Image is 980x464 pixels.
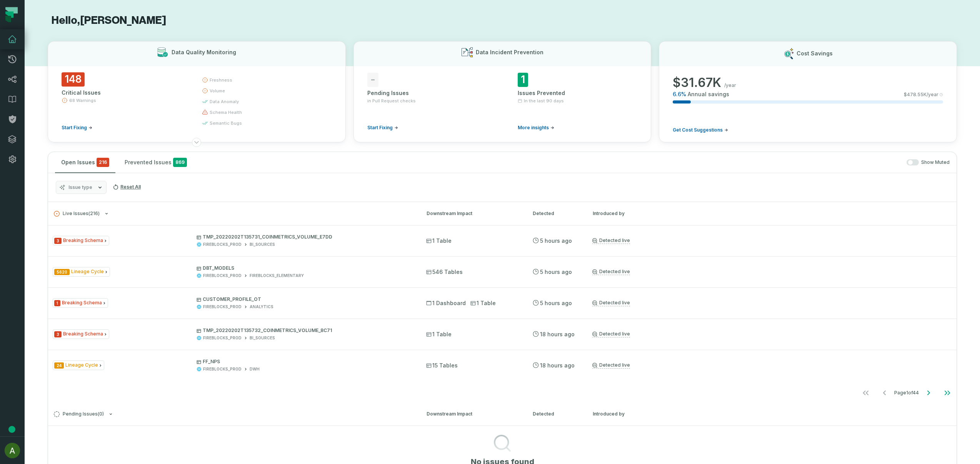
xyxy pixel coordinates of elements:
[518,125,554,131] a: More insights
[592,331,630,337] a: Detected live
[54,211,413,217] button: Live Issues(216)
[426,299,466,307] span: 1 Dashboard
[533,411,579,417] div: Detected
[53,267,110,277] span: Issue Type
[593,411,662,417] div: Introduced by
[62,125,92,131] a: Start Fixing
[426,237,452,245] span: 1 Table
[250,242,275,247] div: BI_SOURCES
[62,72,85,87] span: 148
[673,90,686,98] span: 6.6 %
[203,304,242,310] div: FIREBLOCKS_PROD
[203,366,242,372] div: FIREBLOCKS_PROD
[724,82,736,88] span: /year
[197,265,412,271] p: DBT_MODELS
[62,89,188,97] div: Critical Issues
[68,184,92,190] span: Issue type
[197,234,412,240] p: TMP_20220202T135731_COINMETRICS_VOLUME_E7DD
[540,300,572,306] relative-time: Sep 1, 2025, 4:34 AM GMT+3
[62,125,87,131] span: Start Fixing
[54,269,70,275] span: Severity
[203,242,242,247] div: FIREBLOCKS_PROD
[367,98,416,104] span: in Pull Request checks
[53,361,104,370] span: Issue Type
[197,359,412,365] p: FF_NPS
[875,385,894,401] button: Go to previous page
[659,41,957,142] button: Cost Savings$31.67K/year6.6%Annual savings$478.55K/yearGet Cost Suggestions
[857,385,957,401] ul: Page 1 of 44
[427,411,519,417] div: Downstream Impact
[518,73,528,87] span: 1
[250,273,304,279] div: FIREBLOCKS_ELEMENTARY
[426,330,452,338] span: 1 Table
[427,210,519,217] div: Downstream Impact
[470,299,496,307] span: 1 Table
[172,48,236,56] h3: Data Quality Monitoring
[518,125,549,131] span: More insights
[197,296,412,302] p: CUSTOMER_PROFILE_OT
[53,298,108,308] span: Issue Type
[48,225,957,402] div: Live Issues(216)
[797,50,833,57] h3: Cost Savings
[97,158,109,167] span: critical issues and errors combined
[250,304,273,310] div: ANALYTICS
[48,14,957,27] h1: Hello, [PERSON_NAME]
[533,210,579,217] div: Detected
[250,366,260,372] div: DWH
[53,236,109,245] span: Issue Type
[196,159,950,166] div: Show Muted
[210,88,225,94] span: volume
[110,181,144,193] button: Reset All
[54,238,62,244] span: Severity
[540,237,572,244] relative-time: Sep 1, 2025, 4:34 AM GMT+3
[367,73,378,87] span: -
[938,385,957,401] button: Go to last page
[593,210,662,217] div: Introduced by
[69,97,96,103] span: 68 Warnings
[540,362,575,369] relative-time: Aug 31, 2025, 4:01 PM GMT+3
[54,331,62,337] span: Severity
[904,92,938,98] span: $ 478.55K /year
[673,75,721,90] span: $ 31.67K
[857,385,875,401] button: Go to first page
[210,98,239,105] span: data anomaly
[53,329,109,339] span: Issue Type
[919,385,938,401] button: Go to next page
[353,41,652,142] button: Data Incident Prevention-Pending Issuesin Pull Request checksStart Fixing1Issues PreventedIn the ...
[367,125,398,131] a: Start Fixing
[48,385,957,401] nav: pagination
[5,443,20,458] img: avatar of Ariel Swissa
[54,300,60,306] span: Severity
[8,426,15,433] div: Tooltip anchor
[54,362,64,369] span: Severity
[592,300,630,306] a: Detected live
[210,77,232,83] span: freshness
[203,335,242,341] div: FIREBLOCKS_PROD
[54,411,413,417] button: Pending Issues(0)
[203,273,242,279] div: FIREBLOCKS_PROD
[592,237,630,244] a: Detected live
[173,158,187,167] span: 869
[210,120,242,126] span: semantic bugs
[197,327,412,334] p: TMP_20220202T135732_COINMETRICS_VOLUME_8C71
[426,362,458,369] span: 15 Tables
[518,89,637,97] div: Issues Prevented
[524,98,564,104] span: In the last 90 days
[367,125,393,131] span: Start Fixing
[118,152,193,173] button: Prevented Issues
[592,362,630,369] a: Detected live
[592,269,630,275] a: Detected live
[56,181,107,194] button: Issue type
[48,41,346,142] button: Data Quality Monitoring148Critical Issues68 WarningsStart Fixingfreshnessvolumedata anomalyschema...
[55,152,115,173] button: Open Issues
[540,331,575,337] relative-time: Aug 31, 2025, 4:01 PM GMT+3
[688,90,729,98] span: Annual savings
[250,335,275,341] div: BI_SOURCES
[54,211,100,217] span: Live Issues ( 216 )
[540,269,572,275] relative-time: Sep 1, 2025, 4:34 AM GMT+3
[476,48,543,56] h3: Data Incident Prevention
[210,109,242,115] span: schema health
[54,411,104,417] span: Pending Issues ( 0 )
[426,268,463,276] span: 546 Tables
[367,89,487,97] div: Pending Issues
